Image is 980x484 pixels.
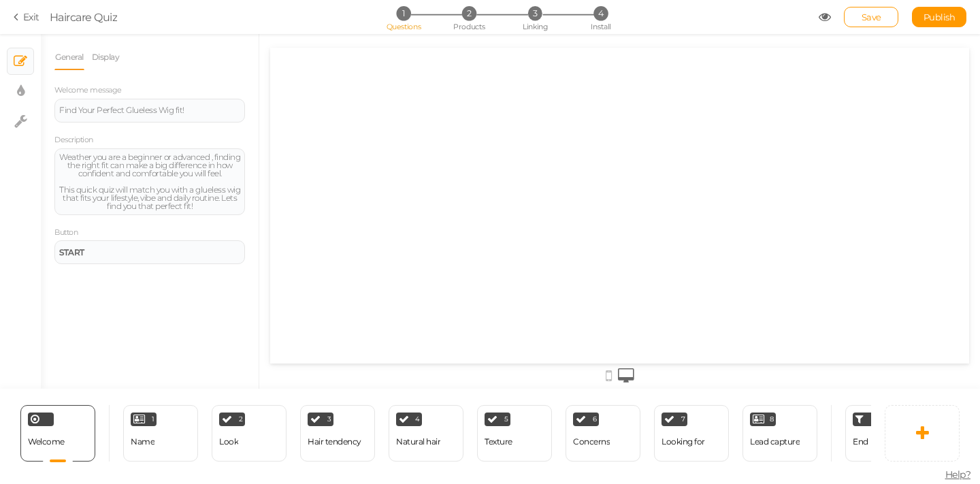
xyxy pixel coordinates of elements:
div: Weather you are a beginner or advanced , finding the right fit can make a big difference in how c... [59,153,240,178]
span: End [853,436,868,447]
div: 7 Looking for [654,405,729,462]
span: Save [862,12,881,22]
span: 4 [415,416,420,423]
div: Save [844,7,898,27]
span: 3 [327,416,331,423]
div: 8 Lead capture [742,405,817,462]
span: Questions [387,22,421,31]
div: Texture [485,437,512,447]
span: 8 [770,416,774,423]
div: 4 Natural hair [389,405,463,462]
span: Linking [523,22,547,31]
span: 2 [462,6,476,20]
div: Welcome [20,405,95,462]
div: Looking for [661,437,705,447]
div: Find Your Perfect Glueless Wig fit! [59,106,240,114]
div: Hair tendency [308,437,361,447]
span: Help? [945,468,971,481]
label: Description [54,135,93,145]
div: This quick quiz will match you with a glueless wig that fits your lifestyle, vibe and daily routi... [59,186,240,210]
span: Publish [924,12,955,22]
a: Display [91,44,120,70]
span: Products [453,22,485,31]
strong: START [59,247,84,257]
a: General [54,44,84,70]
div: 6 Concerns [566,405,640,462]
span: 6 [593,416,597,423]
a: Exit [14,10,39,24]
div: Concerns [573,437,610,447]
span: 1 [152,416,154,423]
label: Button [54,228,78,238]
div: End [845,405,920,462]
div: Lead capture [750,437,800,447]
li: 3 Linking [504,6,567,20]
div: Natural hair [396,437,440,447]
span: 3 [528,6,542,20]
div: 2 Look [212,405,287,462]
span: Install [591,22,610,31]
div: Look [219,437,238,447]
div: Name [131,437,154,447]
div: 3 Hair tendency [300,405,375,462]
span: 4 [593,6,608,20]
label: Welcome message [54,86,122,95]
span: Welcome [28,436,65,447]
span: 7 [681,416,685,423]
span: 2 [239,416,243,423]
div: Haircare Quiz [50,9,118,25]
li: 1 Questions [372,6,435,20]
li: 2 Products [438,6,501,20]
div: 1 Name [123,405,198,462]
div: 5 Texture [477,405,552,462]
span: 1 [396,6,410,20]
li: 4 Install [569,6,632,20]
span: 5 [504,416,508,423]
